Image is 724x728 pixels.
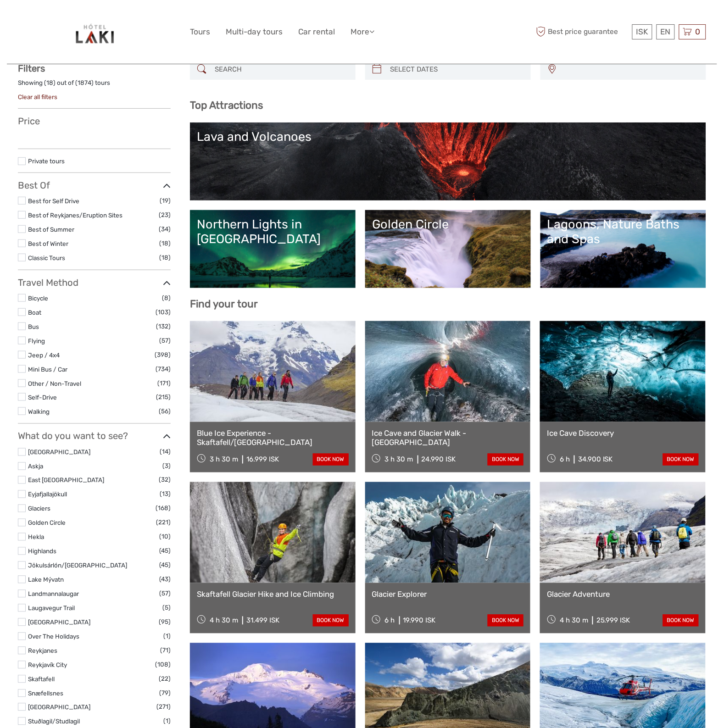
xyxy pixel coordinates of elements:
a: Hekla [28,533,44,541]
a: Mini Bus / Car [28,366,67,373]
span: (271) [156,702,171,712]
a: book now [313,615,349,627]
span: 4 h 30 m [560,617,588,625]
a: Golden Circle [372,217,524,281]
span: (14) [160,447,171,457]
a: Best of Reykjanes/Eruption Sites [28,211,123,219]
a: Glacier Adventure [547,590,699,599]
span: 0 [694,27,702,36]
span: 6 h [385,617,395,625]
span: (45) [159,560,171,571]
span: (43) [159,574,171,585]
span: (71) [160,645,171,656]
div: Lava and Volcanoes [197,129,699,144]
img: 1352-eae3c2fc-f412-4e66-8acc-19271d815a94_logo_big.jpg [69,7,119,57]
b: Find your tour [190,298,258,310]
a: Glacier Explorer [372,590,524,599]
a: Skaftafell [28,676,55,683]
span: (5) [162,603,171,613]
span: (57) [159,335,171,346]
span: (8) [162,293,171,303]
span: (79) [159,688,171,699]
span: (215) [156,392,171,402]
a: book now [488,615,524,627]
a: Ice Cave and Glacier Walk - [GEOGRAPHIC_DATA] [372,429,524,448]
div: Northern Lights in [GEOGRAPHIC_DATA] [197,217,349,247]
span: (734) [156,364,171,374]
div: EN [657,24,675,39]
span: (221) [156,517,171,528]
a: Reykjavík City [28,661,67,669]
span: (1) [163,716,171,727]
span: (18) [159,252,171,263]
div: Showing ( ) out of ( ) tours [18,78,171,93]
a: Lagoons, Nature Baths and Spas [547,217,699,281]
label: 1874 [78,78,91,87]
span: (23) [159,210,171,220]
a: Bicycle [28,295,48,302]
h3: What do you want to see? [18,431,171,442]
h3: Price [18,116,171,127]
span: (18) [159,238,171,249]
a: Askja [28,463,43,470]
a: Other / Non-Travel [28,380,81,387]
span: (171) [157,378,171,389]
div: Golden Circle [372,217,524,232]
a: Highlands [28,548,56,555]
a: Stuðlagil/Studlagil [28,718,80,725]
a: Snæfellsnes [28,690,63,697]
span: (57) [159,589,171,599]
a: Reykjanes [28,647,57,655]
div: 34.900 ISK [578,456,613,464]
span: (95) [159,617,171,628]
input: SELECT DATES [386,61,526,78]
span: (132) [156,321,171,332]
span: (1) [163,631,171,642]
a: Walking [28,408,50,415]
span: (10) [159,532,171,542]
a: Eyjafjallajökull [28,491,67,498]
div: 25.999 ISK [596,617,630,625]
a: book now [663,615,699,627]
a: Private tours [28,157,65,165]
h3: Travel Method [18,277,171,288]
label: 18 [46,78,53,87]
a: Best of Winter [28,240,68,247]
a: book now [488,454,524,466]
a: Blue Ice Experience - Skaftafell/[GEOGRAPHIC_DATA] [197,429,349,448]
div: 24.990 ISK [422,456,456,464]
a: Boat [28,309,41,316]
a: [GEOGRAPHIC_DATA] [28,704,90,711]
span: (103) [156,307,171,317]
b: Top Attractions [190,99,263,111]
a: Classic Tours [28,254,65,261]
a: East [GEOGRAPHIC_DATA] [28,477,104,484]
a: Ice Cave Discovery [547,429,699,438]
a: More [351,25,374,39]
a: Multi-day tours [226,25,283,39]
span: ISK [636,27,648,36]
span: (32) [159,475,171,485]
a: Jökulsárlón/[GEOGRAPHIC_DATA] [28,562,127,569]
span: (19) [160,195,171,206]
span: (22) [159,674,171,684]
a: Lava and Volcanoes [197,129,699,194]
a: Best of Summer [28,226,74,233]
a: [GEOGRAPHIC_DATA] [28,449,90,456]
div: Lagoons, Nature Baths and Spas [547,217,699,247]
span: (34) [159,224,171,234]
span: (56) [159,406,171,417]
span: (3) [162,461,171,472]
strong: Filters [18,63,45,74]
span: (108) [155,660,171,670]
a: Flying [28,337,45,345]
span: (13) [160,489,171,500]
input: SEARCH [211,61,351,78]
a: Tours [190,25,210,39]
h3: Best Of [18,180,171,191]
span: Best price guarantee [534,24,630,39]
span: 3 h 30 m [385,456,413,464]
a: Skaftafell Glacier Hike and Ice Climbing [197,590,349,599]
a: Clear all filters [18,93,57,100]
span: 4 h 30 m [210,617,238,625]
